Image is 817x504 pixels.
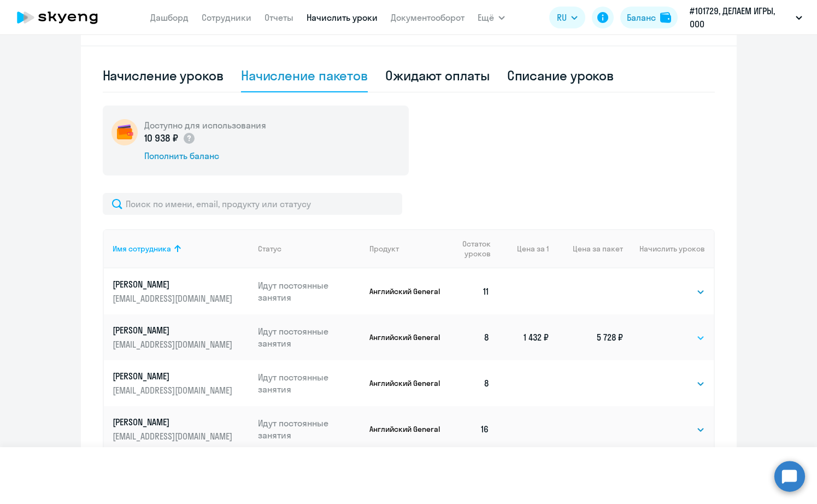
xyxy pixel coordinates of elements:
[443,314,499,360] td: 8
[113,370,235,382] p: [PERSON_NAME]
[627,11,656,24] div: Баланс
[478,11,494,24] span: Ещё
[498,229,549,268] th: Цена за 1
[620,7,678,28] button: Балансbalance
[144,131,196,145] p: 10 938 ₽
[684,4,808,31] button: #101729, ДЕЛАЕМ ИГРЫ, ООО
[549,229,623,268] th: Цена за пакет
[113,416,235,428] p: [PERSON_NAME]
[369,244,399,254] div: Продукт
[369,378,443,388] p: Английский General
[549,314,623,360] td: 5 728 ₽
[307,12,378,23] a: Начислить уроки
[258,244,361,254] div: Статус
[113,384,235,396] p: [EMAIL_ADDRESS][DOMAIN_NAME]
[369,424,443,434] p: Английский General
[258,325,361,349] p: Идут постоянные занятия
[549,7,585,28] button: RU
[113,430,235,442] p: [EMAIL_ADDRESS][DOMAIN_NAME]
[452,239,499,259] div: Остаток уроков
[113,292,235,304] p: [EMAIL_ADDRESS][DOMAIN_NAME]
[241,67,368,84] div: Начисление пакетов
[443,360,499,406] td: 8
[258,417,361,441] p: Идут постоянные занятия
[258,244,281,254] div: Статус
[113,338,235,350] p: [EMAIL_ADDRESS][DOMAIN_NAME]
[557,11,567,24] span: RU
[103,67,224,84] div: Начисление уроков
[144,119,266,131] h5: Доступно для использования
[369,286,443,296] p: Английский General
[265,12,293,23] a: Отчеты
[113,416,250,442] a: [PERSON_NAME][EMAIL_ADDRESS][DOMAIN_NAME]
[113,324,235,336] p: [PERSON_NAME]
[113,244,250,254] div: Имя сотрудника
[385,67,490,84] div: Ожидают оплаты
[369,244,443,254] div: Продукт
[113,370,250,396] a: [PERSON_NAME][EMAIL_ADDRESS][DOMAIN_NAME]
[369,332,443,342] p: Английский General
[507,67,614,84] div: Списание уроков
[478,7,505,28] button: Ещё
[113,278,235,290] p: [PERSON_NAME]
[690,4,791,31] p: #101729, ДЕЛАЕМ ИГРЫ, ООО
[113,324,250,350] a: [PERSON_NAME][EMAIL_ADDRESS][DOMAIN_NAME]
[452,239,491,259] span: Остаток уроков
[103,193,402,215] input: Поиск по имени, email, продукту или статусу
[111,119,138,145] img: wallet-circle.png
[113,244,171,254] div: Имя сотрудника
[150,12,189,23] a: Дашборд
[144,150,266,162] div: Пополнить баланс
[443,406,499,452] td: 16
[391,12,465,23] a: Документооборот
[113,278,250,304] a: [PERSON_NAME][EMAIL_ADDRESS][DOMAIN_NAME]
[660,12,671,23] img: balance
[498,314,549,360] td: 1 432 ₽
[202,12,251,23] a: Сотрудники
[258,279,361,303] p: Идут постоянные занятия
[258,371,361,395] p: Идут постоянные занятия
[623,229,713,268] th: Начислить уроков
[443,268,499,314] td: 11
